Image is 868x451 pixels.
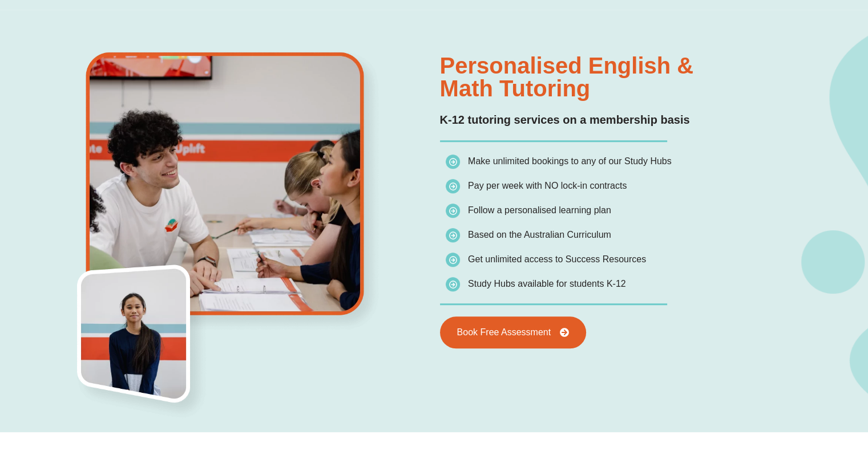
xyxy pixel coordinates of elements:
iframe: Chat Widget [811,396,868,451]
span: Follow a personalised learning plan [468,205,611,215]
h2: Personalised English & Math Tutoring [440,54,819,100]
span: Study Hubs available for students K-12 [468,279,626,289]
span: Pay per week with NO lock-in contracts [468,181,627,190]
img: icon-list.png [446,179,460,193]
img: icon-list.png [446,277,460,291]
h2: K-12 tutoring services on a membership basis [440,111,819,129]
img: icon-list.png [446,155,460,169]
span: Book Free Assessment [457,328,551,337]
span: Make unlimited bookings to any of our Study Hubs [468,156,672,166]
span: Get unlimited access to Success Resources [468,254,646,264]
a: Book Free Assessment [440,316,587,348]
img: icon-list.png [446,228,460,242]
img: icon-list.png [446,204,460,218]
span: Based on the Australian Curriculum [468,230,611,239]
img: icon-list.png [446,253,460,267]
